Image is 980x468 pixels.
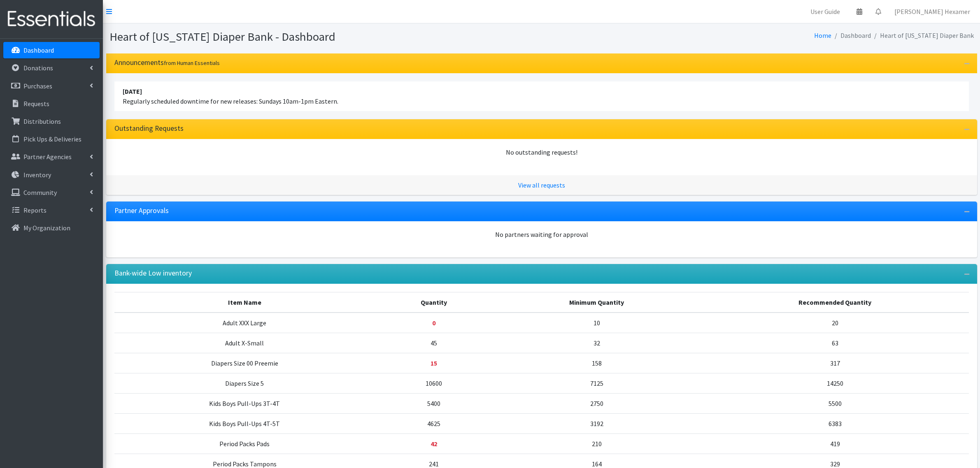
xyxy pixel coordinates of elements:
td: 10 [492,313,701,333]
td: 6383 [701,413,969,433]
a: Dashboard [3,42,100,58]
td: Diapers Size 00 Preemie [114,353,375,373]
p: Partner Agencies [23,153,72,161]
td: 2750 [492,393,701,413]
a: Reports [3,202,100,218]
td: 20 [701,313,969,333]
a: My Organization [3,220,100,236]
td: 10600 [375,373,492,393]
td: 32 [492,333,701,353]
p: Distributions [23,117,61,125]
td: 210 [492,433,701,454]
strong: [DATE] [123,87,142,95]
p: Reports [23,206,47,214]
strong: Below minimum quantity [432,319,435,327]
h3: Announcements [114,58,220,67]
a: Donations [3,60,100,76]
td: Kids Boys Pull-Ups 4T-5T [114,413,375,433]
a: Community [3,184,100,201]
small: from Human Essentials [164,59,220,67]
a: Purchases [3,78,100,94]
p: Requests [23,100,49,108]
h3: Bank-wide Low inventory [114,269,192,278]
a: View all requests [518,181,565,189]
div: No partners waiting for approval [114,229,969,239]
td: Kids Boys Pull-Ups 3T-4T [114,393,375,413]
a: Partner Agencies [3,148,100,165]
td: 5500 [701,393,969,413]
th: Recommended Quantity [701,292,969,313]
img: HumanEssentials [3,5,100,33]
td: 317 [701,353,969,373]
td: 3192 [492,413,701,433]
td: 158 [492,353,701,373]
td: Adult X-Small [114,333,375,353]
p: Community [23,188,57,197]
td: 45 [375,333,492,353]
td: 7125 [492,373,701,393]
td: 419 [701,433,969,454]
a: User Guide [804,3,847,20]
li: Dashboard [831,30,871,42]
div: No outstanding requests! [114,147,969,157]
td: 63 [701,333,969,353]
a: [PERSON_NAME] Hexamer [888,3,977,20]
a: Pick Ups & Deliveries [3,131,100,147]
a: Requests [3,95,100,112]
td: 14250 [701,373,969,393]
h3: Outstanding Requests [114,124,184,133]
td: Period Packs Pads [114,433,375,454]
p: Pick Ups & Deliveries [23,135,81,143]
p: My Organization [23,224,70,232]
p: Donations [23,64,53,72]
h3: Partner Approvals [114,206,169,215]
a: Home [814,31,831,39]
td: 5400 [375,393,492,413]
th: Quantity [375,292,492,313]
strong: Below minimum quantity [431,440,437,448]
a: Distributions [3,113,100,130]
p: Purchases [23,82,52,90]
li: Heart of [US_STATE] Diaper Bank [871,30,974,42]
th: Item Name [114,292,375,313]
p: Inventory [23,171,51,179]
p: Dashboard [23,46,54,54]
td: Diapers Size 5 [114,373,375,393]
li: Regularly scheduled downtime for new releases: Sundays 10am-1pm Eastern. [114,81,969,111]
th: Minimum Quantity [492,292,701,313]
h1: Heart of [US_STATE] Diaper Bank - Dashboard [109,30,539,44]
strong: Below minimum quantity [431,359,437,367]
td: 4625 [375,413,492,433]
td: Adult XXX Large [114,313,375,333]
a: Inventory [3,167,100,183]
